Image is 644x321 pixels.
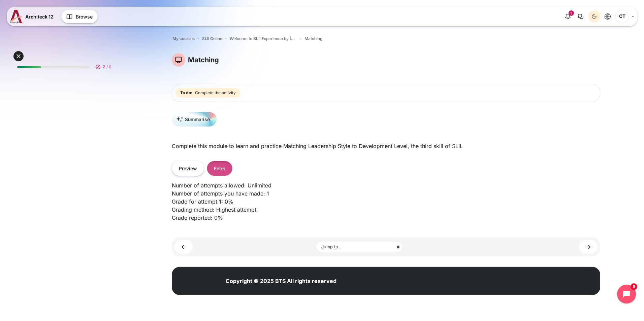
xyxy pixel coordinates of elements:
[25,13,54,20] span: Architeck 12
[61,10,98,23] button: Browse
[615,10,629,23] span: Chayanun Techaworawitayakoon
[17,66,41,68] div: 33%
[172,161,204,176] button: Preview
[202,36,222,42] a: SLII Online
[10,10,56,23] a: A12 A12 Architeck 12
[589,11,599,22] div: Dark Mode
[188,56,219,64] h4: Matching
[230,36,297,42] a: Welcome to SLII Experience by [PERSON_NAME] and BTS
[569,10,574,16] div: 3
[172,53,600,256] section: Content
[180,90,192,96] strong: To do:
[172,142,600,150] p: Complete this module to learn and practice Matching Leadership Style to Development Level, the th...
[175,87,241,99] div: Completion requirements for Matching
[106,64,111,70] span: / 6
[602,10,614,23] button: Languages
[76,13,93,20] span: Browse
[195,90,236,96] span: Complete the activity
[207,161,232,176] button: Enter
[10,10,23,23] img: A12
[615,10,634,23] a: User menu
[575,10,587,23] button: There are 0 unread conversations
[174,240,193,254] a: ◄ Diagnosing
[172,112,217,127] button: Summarise
[579,240,598,254] a: Tools For Success ►
[103,64,105,70] span: 2
[226,278,336,284] strong: Copyright © 2025 BTS All rights reserved
[172,36,195,42] a: My courses
[588,10,600,23] button: Light Mode Dark Mode
[172,181,600,222] p: Number of attempts allowed: Unlimited Number of attempts you have made: 1 Grade for attempt 1: 0%...
[172,34,600,43] nav: Navigation bar
[562,10,574,23] div: Show notification window with 3 new notifications
[304,36,322,42] a: Matching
